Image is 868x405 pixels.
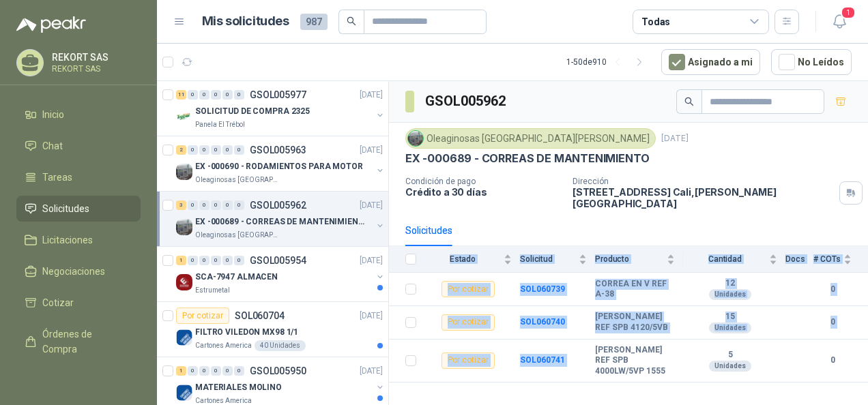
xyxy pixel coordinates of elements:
[566,51,650,73] div: 1 - 50 de 910
[16,133,141,159] a: Chat
[16,367,141,393] a: Remisiones
[176,385,192,401] img: Company Logo
[683,312,777,322] b: 15
[347,16,356,26] span: search
[520,254,576,264] span: Solicitud
[42,327,128,357] span: Órdenes de Compra
[405,128,656,149] div: Oleaginosas [GEOGRAPHIC_DATA][PERSON_NAME]
[195,105,310,118] p: SOLICITUD DE COMPRA 2325
[176,252,386,296] a: 1 0 0 0 0 0 GSOL005954[DATE] Company LogoSCA-7947 ALMACENEstrumetal
[250,200,306,210] p: GSOL005962
[709,289,751,300] div: Unidades
[442,352,495,369] div: Por cotizar
[573,177,834,186] p: Dirección
[222,145,233,155] div: 0
[176,219,192,235] img: Company Logo
[52,65,137,73] p: REKORT SAS
[250,145,306,155] p: GSOL005963
[188,256,198,265] div: 0
[211,200,221,210] div: 0
[813,316,852,329] b: 0
[188,366,198,376] div: 0
[813,246,868,273] th: # COTs
[360,199,383,212] p: [DATE]
[520,317,565,327] b: SOL060740
[42,264,105,279] span: Negociaciones
[424,254,501,264] span: Estado
[176,197,386,241] a: 3 0 0 0 0 0 GSOL005962[DATE] Company LogoEX -000689 - CORREAS DE MANTENIMIENTOOleaginosas [GEOGRA...
[827,10,852,34] button: 1
[683,278,777,289] b: 12
[222,90,233,100] div: 0
[42,201,89,216] span: Solicitudes
[408,131,423,146] img: Company Logo
[16,102,141,127] a: Inicio
[176,164,192,180] img: Company Logo
[199,200,209,210] div: 0
[234,256,244,265] div: 0
[195,271,278,284] p: SCA-7947 ALMACEN
[255,340,306,351] div: 40 Unidades
[16,321,141,362] a: Órdenes de Compra
[195,175,281,185] p: Oleaginosas [GEOGRAPHIC_DATA][PERSON_NAME]
[683,350,777,361] b: 5
[595,312,675,333] b: [PERSON_NAME] REF SPB 4120/5VB
[176,87,386,130] a: 11 0 0 0 0 0 GSOL005977[DATE] Company LogoSOLICITUD DE COMPRA 2325Panela El Trébol
[42,138,63,153] span: Chat
[360,89,383,102] p: [DATE]
[52,52,137,62] p: REKORT SAS
[595,345,675,377] b: [PERSON_NAME] REF SPB 4000LW/5VP 1555
[176,307,229,324] div: Por cotizar
[813,354,852,367] b: 0
[199,256,209,265] div: 0
[683,246,785,273] th: Cantidad
[16,164,141,190] a: Tareas
[202,12,289,31] h1: Mis solicitudes
[176,274,192,290] img: Company Logo
[176,108,192,125] img: Company Logo
[424,246,520,273] th: Estado
[176,329,192,346] img: Company Logo
[211,90,221,100] div: 0
[683,254,766,264] span: Cantidad
[442,281,495,297] div: Por cotizar
[405,186,562,198] p: Crédito a 30 días
[176,200,186,210] div: 3
[709,322,751,333] div: Unidades
[176,142,386,185] a: 2 0 0 0 0 0 GSOL005963[DATE] Company LogoEX -000690 - RODAMIENTOS PARA MOTOROleaginosas [GEOGRAPH...
[211,366,221,376] div: 0
[222,200,233,210] div: 0
[211,256,221,265] div: 0
[841,6,856,19] span: 1
[195,160,363,173] p: EX -000690 - RODAMIENTOS PARA MOTOR
[188,200,198,210] div: 0
[250,256,306,265] p: GSOL005954
[234,200,244,210] div: 0
[360,310,383,322] p: [DATE]
[405,151,649,166] p: EX -000689 - CORREAS DE MANTENIMIENTO
[211,145,221,155] div: 0
[405,223,452,238] div: Solicitudes
[188,145,198,155] div: 0
[42,295,74,310] span: Cotizar
[520,284,565,294] a: SOL060739
[250,90,306,100] p: GSOL005977
[520,355,565,365] a: SOL060741
[199,366,209,376] div: 0
[42,107,64,122] span: Inicio
[195,326,298,339] p: FILTRO VILEDON MX98 1/1
[222,256,233,265] div: 0
[195,340,252,351] p: Cartones America
[661,49,760,75] button: Asignado a mi
[16,290,141,316] a: Cotizar
[16,227,141,253] a: Licitaciones
[16,196,141,222] a: Solicitudes
[709,361,751,372] div: Unidades
[595,246,683,273] th: Producto
[16,258,141,284] a: Negociaciones
[234,145,244,155] div: 0
[360,144,383,157] p: [DATE]
[661,132,689,145] p: [DATE]
[813,254,841,264] span: # COTs
[195,285,230,296] p: Estrumetal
